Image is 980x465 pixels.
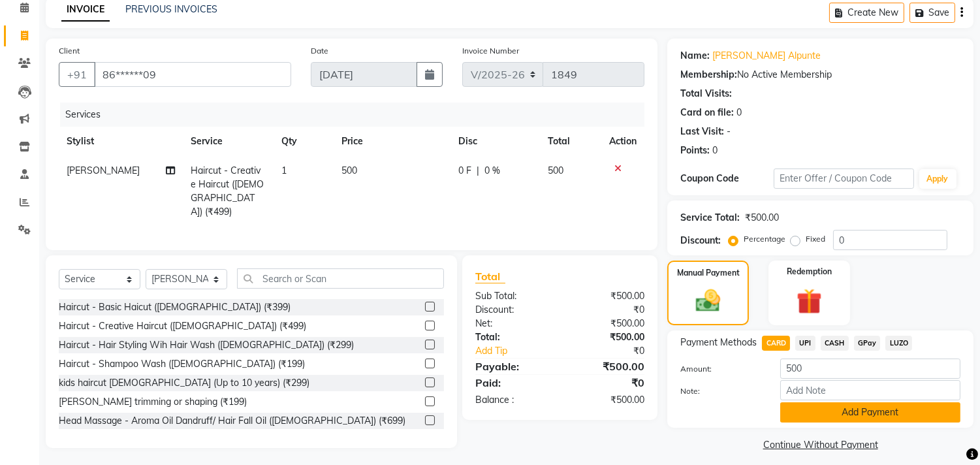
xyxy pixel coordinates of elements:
button: +91 [59,62,95,87]
div: Name: [680,49,710,63]
span: CASH [821,336,849,351]
span: [PERSON_NAME] [67,165,140,176]
a: Add Tip [466,344,576,358]
div: Sub Total: [466,289,560,303]
span: Total [475,270,505,283]
span: 1 [281,165,287,176]
div: ₹500.00 [560,330,655,344]
div: Service Total: [680,211,740,225]
div: ₹500.00 [560,317,655,330]
div: [PERSON_NAME] trimming or shaping (₹199) [59,395,247,409]
div: ₹0 [560,303,655,317]
div: Last Visit: [680,125,724,138]
div: Card on file: [680,106,734,120]
span: Haircut - Creative Haircut ([DEMOGRAPHIC_DATA]) (₹499) [191,165,264,217]
div: Points: [680,144,710,157]
span: 0 % [484,164,500,178]
label: Date [311,45,328,57]
div: Discount: [466,303,560,317]
input: Search by Name/Mobile/Email/Code [94,62,291,87]
div: Haircut - Basic Haicut ([DEMOGRAPHIC_DATA]) (₹399) [59,300,291,314]
a: Continue Without Payment [670,438,971,452]
div: Haircut - Hair Styling Wih Hair Wash ([DEMOGRAPHIC_DATA]) (₹299) [59,338,354,352]
div: Services [60,103,654,127]
input: Search or Scan [237,268,444,289]
th: Price [334,127,450,156]
th: Stylist [59,127,183,156]
div: kids haircut [DEMOGRAPHIC_DATA] (Up to 10 years) (₹299) [59,376,309,390]
a: PREVIOUS INVOICES [125,3,217,15]
div: ₹0 [560,375,655,391]
button: Add Payment [780,402,960,423]
div: ₹500.00 [745,211,779,225]
img: _cash.svg [688,287,727,315]
span: LUZO [885,336,912,351]
div: ₹0 [576,344,655,358]
span: 0 F [458,164,471,178]
label: Redemption [787,266,832,278]
input: Enter Offer / Coupon Code [774,168,913,189]
div: Balance : [466,393,560,407]
label: Fixed [806,233,825,245]
div: ₹500.00 [560,359,655,374]
label: Client [59,45,80,57]
div: ₹500.00 [560,289,655,303]
span: | [477,164,479,178]
div: Discount: [680,234,721,248]
div: Membership: [680,68,737,82]
input: Add Note [780,380,960,400]
span: UPI [795,336,815,351]
label: Manual Payment [677,267,740,279]
label: Note: [671,385,770,397]
span: GPay [854,336,881,351]
div: Net: [466,317,560,330]
th: Total [541,127,602,156]
div: No Active Membership [680,68,960,82]
input: Amount [780,359,960,379]
label: Invoice Number [462,45,519,57]
button: Save [909,3,955,23]
span: 500 [341,165,357,176]
label: Percentage [744,233,785,245]
button: Create New [829,3,904,23]
th: Action [601,127,644,156]
div: Head Massage - Aroma Oil Dandruff/ Hair Fall Oil ([DEMOGRAPHIC_DATA]) (₹699) [59,414,405,428]
div: 0 [712,144,718,157]
div: Haircut - Creative Haircut ([DEMOGRAPHIC_DATA]) (₹499) [59,319,306,333]
th: Disc [450,127,540,156]
div: Total Visits: [680,87,732,101]
label: Amount: [671,363,770,375]
div: Haircut - Shampoo Wash ([DEMOGRAPHIC_DATA]) (₹199) [59,357,305,371]
div: - [727,125,731,138]
a: [PERSON_NAME] Alpunte [712,49,821,63]
button: Apply [919,169,956,189]
th: Service [183,127,274,156]
th: Qty [274,127,334,156]
div: 0 [736,106,742,120]
img: _gift.svg [789,285,830,317]
span: CARD [762,336,790,351]
div: ₹500.00 [560,393,655,407]
div: Coupon Code [680,172,774,185]
div: Payable: [466,359,560,374]
span: 500 [548,165,564,176]
div: Paid: [466,375,560,391]
span: Payment Methods [680,336,757,349]
div: Total: [466,330,560,344]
